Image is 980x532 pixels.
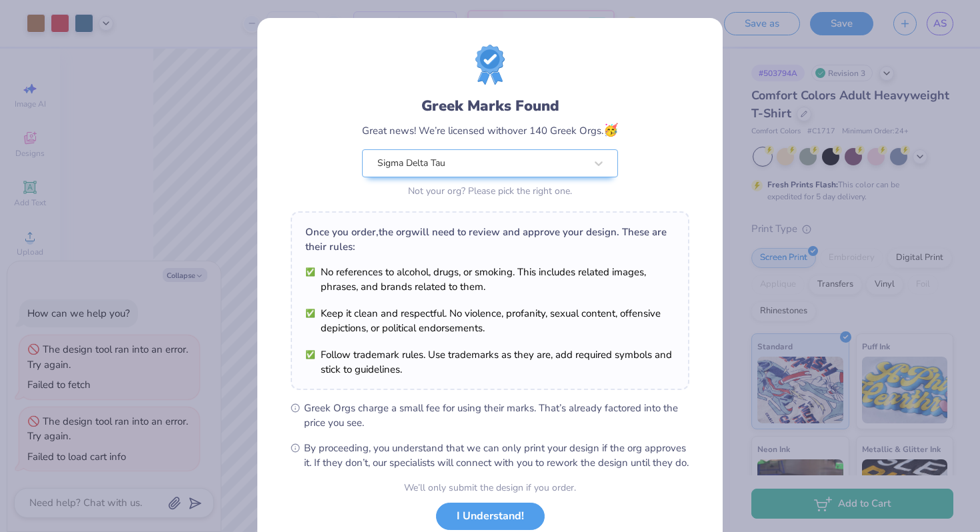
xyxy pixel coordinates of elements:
[305,306,675,335] li: Keep it clean and respectful. No violence, profanity, sexual content, offensive depictions, or po...
[362,184,618,198] div: Not your org? Please pick the right one.
[305,347,675,377] li: Follow trademark rules. Use trademarks as they are, add required symbols and stick to guidelines.
[436,503,545,530] button: I Understand!
[362,121,618,139] div: Great news! We’re licensed with over 140 Greek Orgs.
[362,95,618,117] div: Greek Marks Found
[304,441,689,470] span: By proceeding, you understand that we can only print your design if the org approves it. If they ...
[475,45,505,85] img: license-marks-badge.png
[304,401,689,430] span: Greek Orgs charge a small fee for using their marks. That’s already factored into the price you see.
[305,265,675,294] li: No references to alcohol, drugs, or smoking. This includes related images, phrases, and brands re...
[305,225,675,254] div: Once you order, the org will need to review and approve your design. These are their rules:
[603,122,618,138] span: 🥳
[404,481,576,495] div: We’ll only submit the design if you order.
